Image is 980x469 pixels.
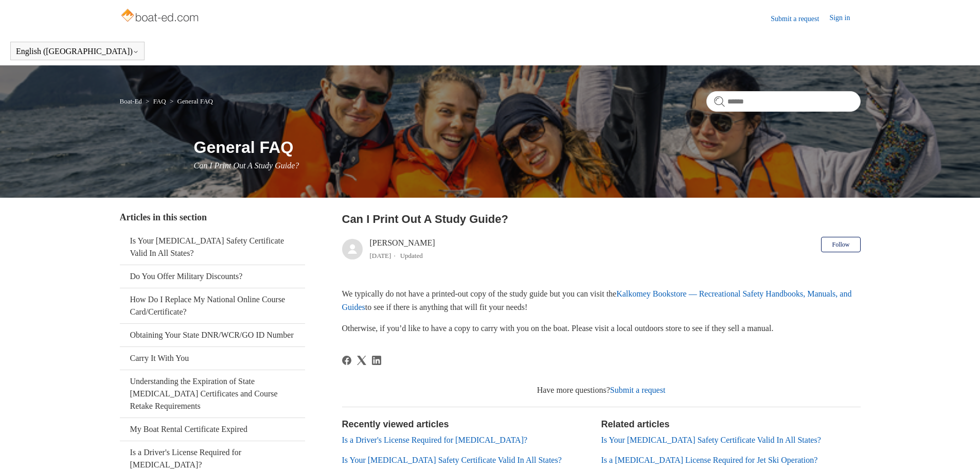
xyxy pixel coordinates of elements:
[120,97,144,105] li: Boat-Ed
[153,97,166,105] a: FAQ
[120,6,202,27] img: Boat-Ed Help Center home page
[120,265,305,288] a: Do You Offer Military Discounts?
[120,212,207,222] span: Articles in this section
[342,211,861,228] h2: Can I Print Out A Study Guide?
[601,456,818,464] a: Is a [MEDICAL_DATA] License Required for Jet Ski Operation?
[400,252,423,259] li: Updated
[342,436,528,444] a: Is a Driver's License Required for [MEDICAL_DATA]?
[342,356,351,365] svg: Share this page on Facebook
[372,356,381,365] a: LinkedIn
[370,237,435,262] div: [PERSON_NAME]
[120,97,142,105] a: Boat-Ed
[168,97,213,105] li: General FAQ
[342,384,861,396] div: Have more questions?
[357,356,366,365] svg: Share this page on X Corp
[120,230,305,265] a: Is Your [MEDICAL_DATA] Safety Certificate Valid In All States?
[120,288,305,323] a: How Do I Replace My National Online Course Card/Certificate?
[706,91,861,112] input: Search
[342,322,861,335] p: Otherwise, if you’d like to have a copy to carry with you on the boat. Please visit a local outdo...
[372,356,381,365] svg: Share this page on LinkedIn
[194,135,861,160] h1: General FAQ
[357,356,366,365] a: X Corp
[342,287,861,314] p: We typically do not have a printed-out copy of the study guide but you can visit the to see if th...
[342,289,852,311] a: Kalkomey Bookstore — Recreational Safety Handbooks, Manuals, and Guides
[120,418,305,441] a: My Boat Rental Certificate Expired
[120,370,305,418] a: Understanding the Expiration of State [MEDICAL_DATA] Certificates and Course Retake Requirements
[342,356,351,365] a: Facebook
[144,97,168,105] li: FAQ
[194,161,299,170] span: Can I Print Out A Study Guide?
[120,347,305,370] a: Carry It With You
[177,97,213,105] a: General FAQ
[821,237,860,252] button: Follow Article
[16,47,139,56] button: English ([GEOGRAPHIC_DATA])
[829,12,860,25] a: Sign in
[342,418,591,431] h2: Recently viewed articles
[610,386,666,394] a: Submit a request
[771,13,829,24] a: Submit a request
[370,252,391,259] time: 03/01/2024, 16:01
[601,436,821,444] a: Is Your [MEDICAL_DATA] Safety Certificate Valid In All States?
[601,418,861,431] h2: Related articles
[120,324,305,346] a: Obtaining Your State DNR/WCR/GO ID Number
[342,456,562,464] a: Is Your [MEDICAL_DATA] Safety Certificate Valid In All States?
